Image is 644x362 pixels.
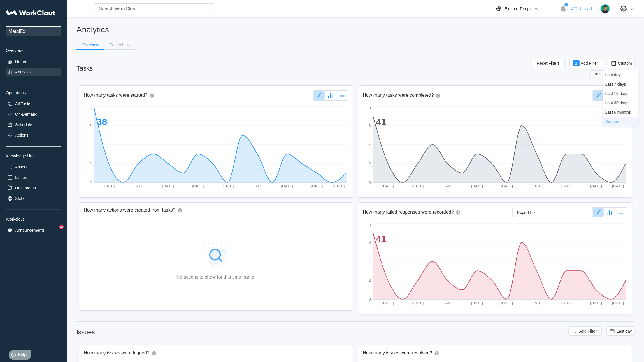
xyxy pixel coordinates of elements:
[441,301,453,305] tspan: [DATE]
[6,57,61,66] a: Home
[505,6,538,11] div: Explore Templates
[471,301,483,305] tspan: [DATE]
[531,184,543,188] tspan: [DATE]
[363,209,454,216] h2: How many failed responses were recorded?
[569,59,603,68] button: 1Add Filter
[617,329,632,333] span: Last day
[192,184,204,188] tspan: [DATE]
[495,5,557,12] a: Explore Templates
[15,112,37,117] div: On-Demand
[97,117,107,127] tspan: 38
[110,43,130,47] div: Traceability
[90,124,92,128] tspan: 6
[568,326,602,336] button: Add Filter
[15,165,27,169] div: Assets
[376,233,387,244] tspan: 41
[76,328,95,336] div: Issues
[6,163,61,171] a: Assets
[560,184,572,188] tspan: [DATE]
[252,184,264,188] tspan: [DATE]
[605,91,628,96] div: Last 15 days
[15,70,31,74] div: Analytics
[6,90,61,95] div: Operations
[82,43,99,47] div: Overview
[531,301,543,305] tspan: [DATE]
[6,100,61,108] a: All Tasks
[104,41,135,49] button: Traceability
[76,41,104,49] button: Overview
[6,173,61,182] a: Issues
[612,301,624,305] tspan: [DATE]
[6,154,61,158] div: Knowledge Hub
[84,92,148,99] h2: How many tasks were started?
[471,184,483,188] tspan: [DATE]
[368,259,371,264] tspan: 4
[90,161,92,166] tspan: 2
[368,180,371,185] tspan: 0
[281,184,293,188] tspan: [DATE]
[103,184,115,188] tspan: [DATE]
[15,59,26,64] div: Home
[222,184,234,188] tspan: [DATE]
[501,301,513,305] tspan: [DATE]
[594,72,624,77] span: Tag: Safety audit
[84,207,176,214] h2: How many actions were created from tasks?
[590,184,602,188] tspan: [DATE]
[560,301,572,305] tspan: [DATE]
[605,101,628,105] div: Last 30 days
[311,184,323,188] tspan: [DATE]
[368,106,371,110] tspan: 8
[382,301,394,305] tspan: [DATE]
[600,4,610,14] img: user.png
[90,180,92,185] tspan: 0
[382,184,394,188] tspan: [DATE]
[368,240,371,245] tspan: 6
[605,73,621,77] div: Last day
[368,223,371,227] tspan: 8
[15,101,31,106] div: All Tasks
[15,122,32,127] div: Schedule
[162,184,174,188] tspan: [DATE]
[412,184,424,188] tspan: [DATE]
[84,350,150,356] h2: How many issues were logged?
[6,217,61,222] div: Workclout
[15,196,25,201] div: Skills
[6,226,61,234] a: Announcements
[363,92,434,99] h2: How many tasks were completed?
[412,301,424,305] tspan: [DATE]
[363,350,432,356] h2: How many issues were resolved?
[579,329,597,333] span: Add Filter
[333,184,345,188] tspan: [DATE]
[532,59,565,68] button: Reset Filters
[618,61,632,66] span: Custom
[6,121,61,129] a: Schedule
[368,143,371,147] tspan: 4
[6,184,61,192] a: Documents
[6,68,61,76] a: Analytics
[368,278,371,283] tspan: 2
[176,275,256,280] div: No actions to show for this time frame.
[512,208,541,217] button: Export List
[93,3,215,14] input: Search WorkClout
[90,143,92,147] tspan: 4
[368,297,371,302] tspan: 0
[15,186,36,190] div: Documents
[537,61,560,65] span: Reset Filters
[605,119,619,124] div: Custom
[612,184,624,188] tspan: [DATE]
[6,48,61,53] div: Overview
[376,117,387,127] tspan: 41
[6,194,61,203] a: Skills
[15,133,29,138] div: Actions
[15,228,45,233] div: Announcements
[59,225,64,229] div: 10
[517,210,536,215] span: Export List
[6,131,61,139] a: Actions
[605,110,631,115] div: Last 6 months
[501,184,513,188] tspan: [DATE]
[441,184,453,188] tspan: [DATE]
[571,6,592,11] span: 410 Unread
[581,61,598,65] span: Add Filter
[605,82,626,87] div: Last 7 days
